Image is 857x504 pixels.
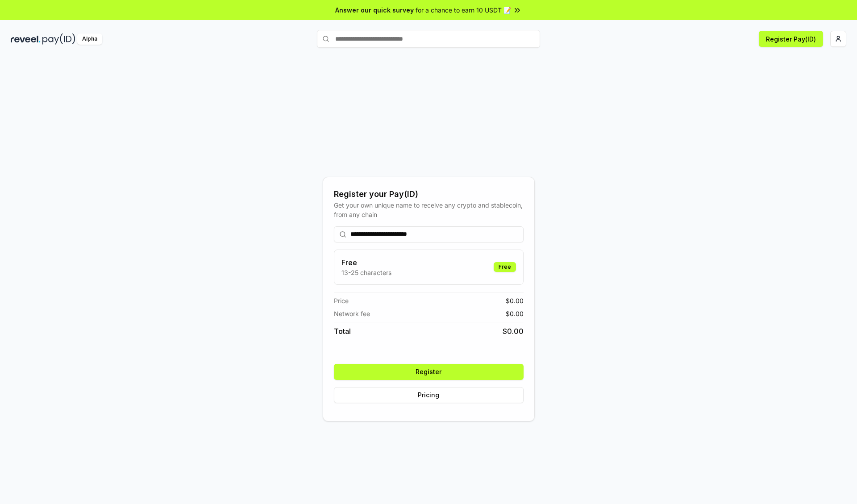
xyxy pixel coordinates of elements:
[341,268,391,277] p: 13-25 characters
[335,5,414,15] span: Answer our quick survey
[334,309,370,318] span: Network fee
[334,364,524,380] button: Register
[494,262,516,272] div: Free
[11,33,41,45] img: reveel_dark
[334,326,351,337] span: Total
[506,309,524,318] span: $ 0.00
[334,387,524,403] button: Pricing
[503,326,524,337] span: $ 0.00
[759,31,823,47] button: Register Pay(ID)
[334,188,524,200] div: Register your Pay(ID)
[77,33,102,45] div: Alpha
[416,5,511,15] span: for a chance to earn 10 USDT 📝
[506,296,524,305] span: $ 0.00
[42,33,75,45] img: pay_id
[334,296,349,305] span: Price
[341,257,391,268] h3: Free
[334,200,524,219] div: Get your own unique name to receive any crypto and stablecoin, from any chain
